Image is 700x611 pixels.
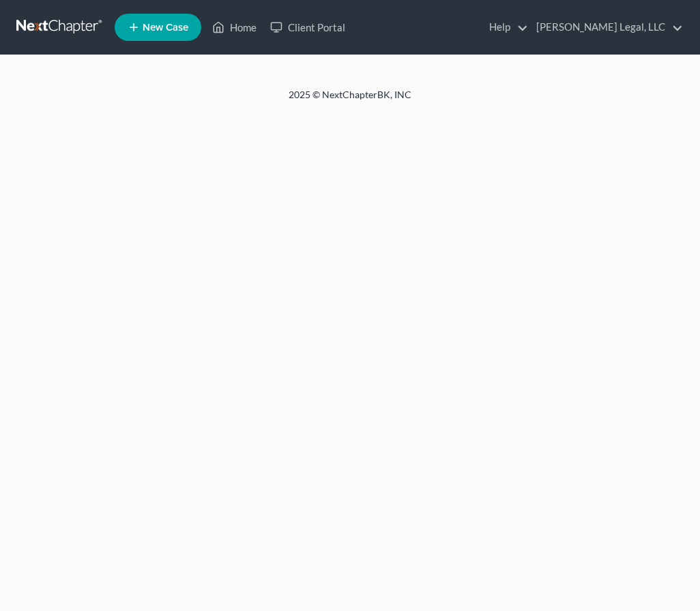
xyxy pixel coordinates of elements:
[529,15,683,40] a: [PERSON_NAME] Legal, LLC
[115,14,201,41] new-legal-case-button: New Case
[205,15,263,40] a: Home
[263,15,352,40] a: Client Portal
[23,88,677,113] div: 2025 © NextChapterBK, INC
[482,15,528,40] a: Help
